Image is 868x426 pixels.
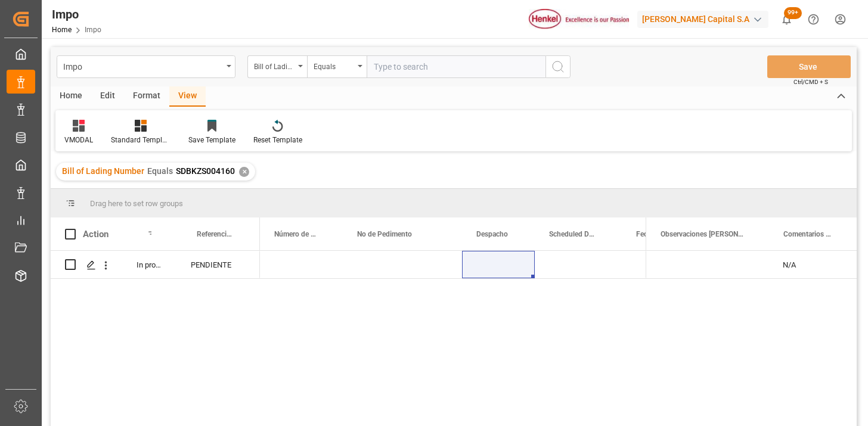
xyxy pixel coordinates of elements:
div: Action [83,229,108,240]
div: PENDIENTE [176,251,260,278]
a: Home [52,26,72,34]
img: Henkel%20logo.jpg_1689854090.jpg [529,9,629,30]
span: Scheduled Delivery Date [549,230,597,238]
span: Número de Contenedor [274,230,318,238]
div: VMODAL [64,135,93,145]
div: Equals [314,58,354,72]
span: Drag here to set row groups [90,199,183,208]
div: Reset Template [253,135,302,145]
button: open menu [247,55,307,78]
button: search button [545,55,571,78]
span: Despacho [476,230,508,238]
div: View [169,86,206,107]
div: Format [124,86,169,107]
div: Press SPACE to select this row. [646,251,857,279]
span: Referencia Leschaco [197,230,235,238]
button: Help Center [800,6,827,33]
div: In progress [122,251,176,278]
div: Standard Templates [111,135,170,145]
button: open menu [57,55,235,78]
div: ✕ [239,167,249,177]
span: Equals [147,166,173,176]
span: 99+ [784,7,802,19]
span: Comentarios Contenedor [783,230,832,238]
input: Type to search [367,55,545,78]
div: N/A [768,251,857,278]
span: Observaciones [PERSON_NAME] última milla [661,230,744,238]
div: [PERSON_NAME] Capital S.A [637,11,768,28]
span: No de Pedimento [357,230,412,238]
button: open menu [307,55,367,78]
div: Impo [63,58,222,73]
div: Save Template [188,135,235,145]
span: Ctrl/CMD + S [793,77,828,86]
span: SDBKZS004160 [176,166,235,176]
button: show 100 new notifications [773,6,800,33]
span: Bill of Lading Number [62,166,144,176]
button: [PERSON_NAME] Capital S.A [637,8,773,30]
div: Press SPACE to select this row. [51,251,260,279]
div: Edit [91,86,124,107]
span: Fecha Entrega Final en [GEOGRAPHIC_DATA] [636,230,706,238]
div: Bill of Lading Number [254,58,294,72]
div: Impo [52,5,101,23]
div: Home [51,86,91,107]
button: Save [767,55,851,78]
